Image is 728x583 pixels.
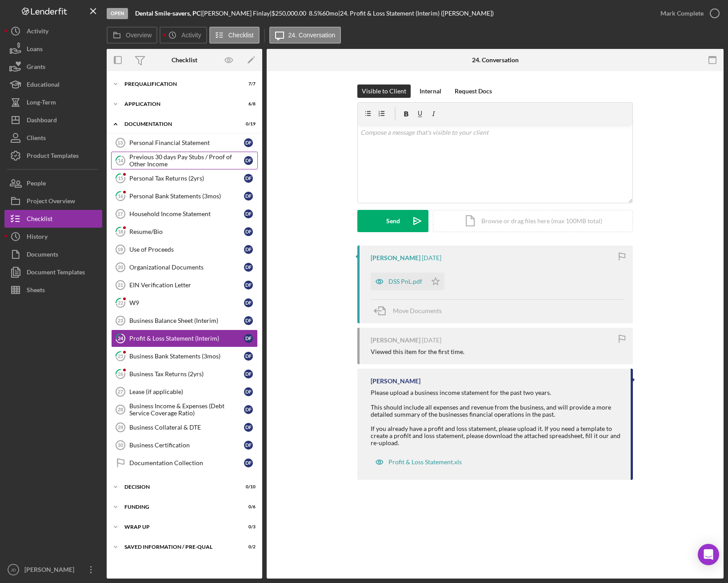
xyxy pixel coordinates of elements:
div: Documentation Collection [129,459,244,466]
div: Household Income Statement [129,210,244,217]
tspan: 29 [118,425,123,430]
div: D F [244,192,253,201]
a: 17Household Income StatementDF [111,205,258,223]
b: Dental Smile-savers, PC [135,9,200,17]
div: D F [244,298,253,307]
button: Educational [4,76,102,93]
a: Documentation CollectionDF [111,454,258,472]
button: Dashboard [4,111,102,129]
div: Business Certification [129,442,244,449]
text: JD [11,567,16,572]
button: History [4,228,102,245]
a: 16Personal Bank Statements (3mos)DF [111,187,258,205]
div: D F [244,174,253,183]
button: Checklist [209,27,260,44]
div: Business Bank Statements (3mos) [129,353,244,360]
div: D F [244,352,253,361]
div: Long-Term [27,93,56,113]
div: Profit & Loss Statement.xls [388,458,462,466]
button: Activity [160,27,207,44]
a: 29Business Collateral & DTEDF [111,418,258,436]
a: 15Personal Tax Returns (2yrs)DF [111,169,258,187]
a: 14Previous 30 days Pay Stubs / Proof of Other IncomeDF [111,152,258,169]
div: Please upload a business income statement for the past two years. This should include all expense... [371,389,622,446]
div: 24. Conversation [472,56,519,64]
div: Visible to Client [362,84,406,98]
div: Business Collateral & DTE [129,424,244,431]
button: 24. Conversation [269,27,341,44]
div: Clients [27,129,46,149]
div: Funding [124,504,233,510]
div: 6 / 8 [240,101,256,107]
div: Sheets [27,281,45,301]
button: DSS PnL.pdf [371,273,444,290]
div: 0 / 3 [240,524,256,530]
div: Decision [124,484,233,490]
div: Application [124,101,233,107]
div: Send [386,210,400,232]
div: Previous 30 days Pay Stubs / Proof of Other Income [129,153,244,168]
div: Checklist [27,210,52,230]
div: Dashboard [27,111,57,131]
a: 19Use of ProceedsDF [111,241,258,258]
div: D F [244,156,253,165]
div: Viewed this item for the first time. [371,348,464,355]
div: $250,000.00 [272,10,309,17]
button: Loans [4,40,102,58]
div: [PERSON_NAME] [371,378,420,385]
div: 0 / 10 [240,484,256,490]
tspan: 21 [118,282,123,288]
div: Profit & Loss Statement (Interim) [129,335,244,342]
div: Educational [27,76,60,96]
tspan: 30 [118,442,123,448]
div: Document Templates [27,263,85,283]
button: Long-Term [4,93,102,111]
tspan: 20 [118,265,123,270]
div: Documentation [124,121,233,127]
tspan: 18 [118,229,123,234]
a: 23Business Balance Sheet (Interim)DF [111,312,258,330]
a: 27Lease (if applicable)DF [111,383,258,401]
div: D F [244,316,253,325]
div: 0 / 6 [240,504,256,510]
tspan: 25 [118,353,123,359]
a: People [4,174,102,192]
button: Send [357,210,428,232]
div: [PERSON_NAME] [22,561,80,581]
div: Mark Complete [660,4,704,22]
a: 20Organizational DocumentsDF [111,258,258,276]
div: Request Docs [455,84,492,98]
div: 0 / 2 [240,544,256,550]
label: Overview [126,32,152,39]
div: D F [244,209,253,218]
button: Profit & Loss Statement.xls [371,453,466,471]
time: 2025-08-07 03:05 [422,254,441,261]
div: [PERSON_NAME] [371,337,420,344]
tspan: 13 [117,140,123,145]
div: D F [244,387,253,396]
button: Sheets [4,281,102,299]
div: W9 [129,299,244,306]
div: Project Overview [27,192,75,212]
div: Prequalification [124,81,233,87]
div: Business Income & Expenses (Debt Service Coverage Ratio) [129,402,244,417]
div: 7 / 7 [240,81,256,87]
div: Open Intercom Messenger [698,544,719,565]
label: 24. Conversation [288,32,336,39]
button: Overview [107,27,157,44]
tspan: 24 [118,335,124,341]
div: D F [244,227,253,236]
a: Document Templates [4,263,102,281]
div: D F [244,423,253,432]
button: Clients [4,129,102,147]
div: History [27,228,48,248]
div: Documents [27,245,58,265]
a: 13Personal Financial StatementDF [111,134,258,152]
tspan: 23 [118,318,123,323]
div: EIN Verification Letter [129,281,244,289]
button: Grants [4,58,102,76]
